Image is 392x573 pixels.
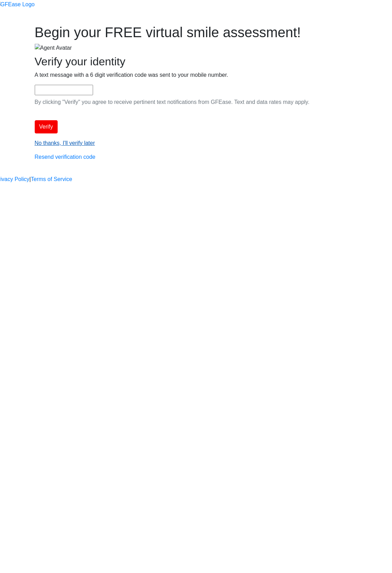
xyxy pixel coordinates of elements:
h2: Verify your identity [35,55,358,68]
a: Terms of Service [31,175,72,183]
a: No thanks, I'll verify later [35,140,95,146]
a: | [30,175,31,183]
p: A text message with a 6 digit verification code was sent to your mobile number. [35,71,358,79]
a: Resend verification code [35,154,95,160]
p: By clicking "Verify" you agree to receive pertinent text notifications from GFEase. Text and data... [35,98,358,106]
button: Verify [35,120,58,133]
img: Agent Avatar [35,44,72,52]
h1: Begin your FREE virtual smile assessment! [35,24,358,41]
